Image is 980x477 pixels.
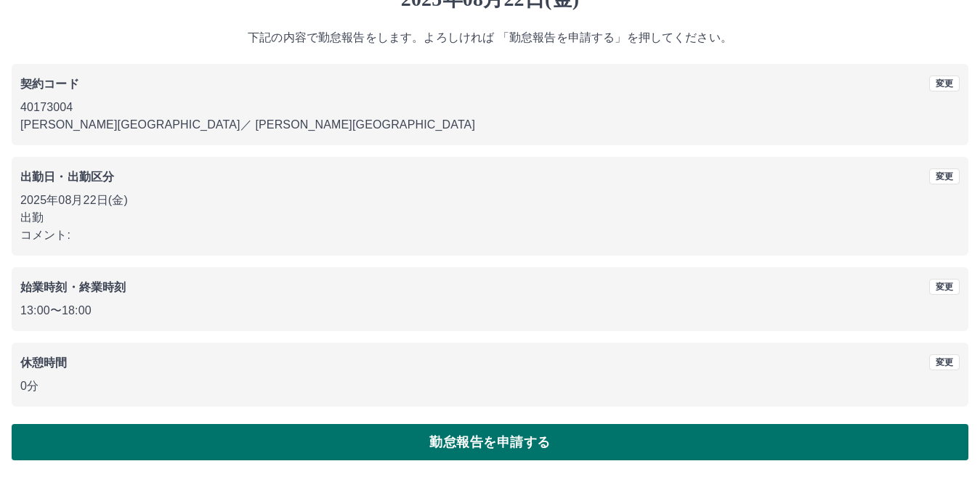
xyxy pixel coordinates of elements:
button: 変更 [929,76,960,91]
p: 13:00 〜 18:00 [20,302,960,319]
p: 0分 [20,378,960,395]
p: [PERSON_NAME][GEOGRAPHIC_DATA] ／ [PERSON_NAME][GEOGRAPHIC_DATA] [20,116,960,134]
p: コメント: [20,227,960,244]
b: 契約コード [20,78,79,90]
b: 始業時刻・終業時刻 [20,281,126,293]
p: 2025年08月22日(金) [20,192,960,209]
button: 勤怠報告を申請する [12,424,968,460]
p: 下記の内容で勤怠報告をします。よろしければ 「勤怠報告を申請する」を押してください。 [12,29,968,46]
p: 40173004 [20,99,960,116]
b: 出勤日・出勤区分 [20,171,114,183]
button: 変更 [929,279,960,295]
b: 休憩時間 [20,356,68,369]
p: 出勤 [20,209,960,227]
button: 変更 [929,354,960,370]
button: 変更 [929,168,960,184]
